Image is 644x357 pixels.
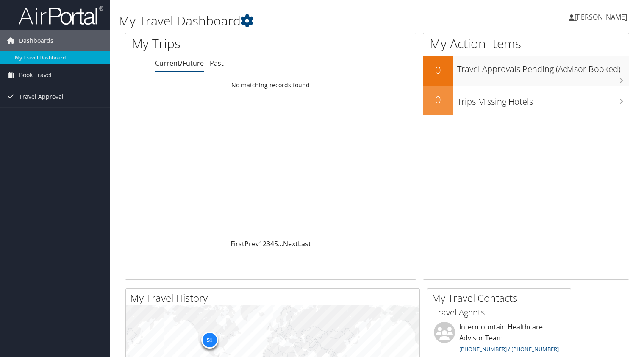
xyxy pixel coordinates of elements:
td: No matching records found [125,78,416,93]
h1: My Trips [132,35,289,53]
a: 4 [270,239,274,248]
h1: My Travel Dashboard [119,12,463,30]
a: Past [210,59,224,68]
h2: My Travel History [130,291,419,305]
span: Dashboards [19,30,53,51]
div: 51 [201,332,218,349]
a: 3 [266,239,270,248]
span: Book Travel [19,64,52,86]
a: [PHONE_NUMBER] / [PHONE_NUMBER] [459,345,559,353]
h1: My Action Items [423,35,629,53]
a: Current/Future [155,59,204,68]
h3: Travel Approvals Pending (Advisor Booked) [457,59,629,75]
h3: Trips Missing Hotels [457,92,629,108]
a: Prev [244,239,259,248]
span: [PERSON_NAME] [575,12,627,22]
a: 2 [263,239,266,248]
span: Travel Approval [19,86,64,107]
a: 0Trips Missing Hotels [423,86,629,115]
h3: Travel Agents [434,307,564,318]
span: … [278,239,283,248]
h2: 0 [423,63,453,77]
h2: 0 [423,92,453,107]
img: airportal-logo.png [19,6,103,25]
a: Last [298,239,311,248]
a: First [230,239,244,248]
a: Next [283,239,298,248]
a: 0Travel Approvals Pending (Advisor Booked) [423,56,629,86]
a: [PERSON_NAME] [569,4,636,30]
h2: My Travel Contacts [432,291,571,305]
a: 1 [259,239,263,248]
a: 5 [274,239,278,248]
